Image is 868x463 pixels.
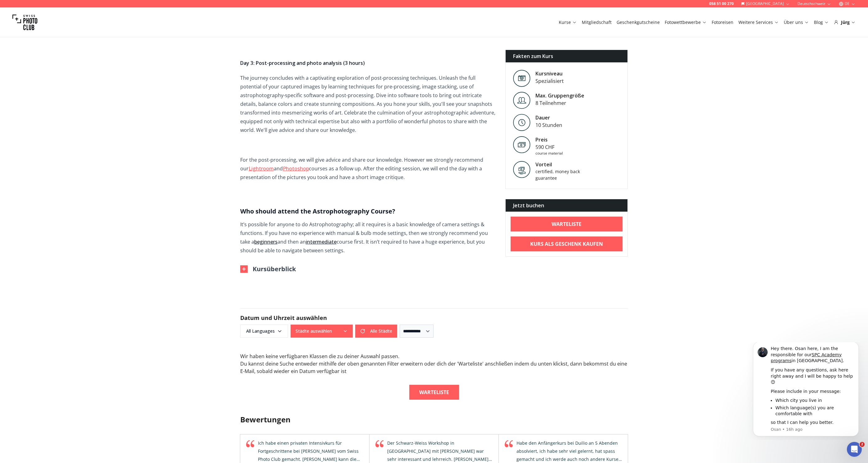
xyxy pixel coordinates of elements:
a: Mitgliedschaft [582,19,612,25]
img: Level [513,114,530,131]
div: Max. Gruppengröße [535,92,584,99]
div: Jetzt buchen [506,199,628,212]
a: Lightroom [249,165,274,172]
span: All Languages [241,326,287,337]
a: 058 51 00 270 [709,1,734,6]
iframe: Intercom live chat [847,442,862,457]
button: Fotoreisen [709,18,736,27]
div: certified, money back guarantee [535,168,588,181]
a: Warteliste [511,217,623,231]
button: Über uns [781,18,811,27]
div: Message content [27,3,110,83]
a: Kurs als Geschenk kaufen [511,236,623,251]
a: Über uns [784,19,809,25]
a: Warteliste [409,385,459,400]
li: Which city you live in [32,55,110,61]
b: Warteliste [419,389,449,396]
div: Kursniveau [535,70,564,77]
button: All Languages [240,325,288,338]
span: 2 [860,442,865,447]
button: Geschenkgutscheine [614,18,662,27]
div: Wir haben keine verfügbaren Klassen die zu deiner Auswahl passen . Du kannst deine Suche entweder... [240,353,628,375]
img: Level [513,92,530,109]
button: Fotowettbewerbe [662,18,709,27]
a: Weitere Services [738,19,779,25]
p: It’s possible for anyone to do Astrophotography; all it requires is a basic knowledge of camera s... [240,220,495,255]
p: For the post-processing, we will give advice and share our knowledge. However we strongly recomme... [240,155,495,182]
button: Städte auswählen [291,325,353,338]
a: beginners [254,238,278,245]
a: intermediate [306,238,337,245]
iframe: Intercom notifications message [744,342,868,440]
img: Vorteil [513,161,530,178]
div: Please include in your message: [27,46,110,52]
p: The journey concludes with a captivating exploration of post-processing techniques. Unleash the f... [240,74,495,134]
button: Kurse [556,18,579,27]
img: Level [513,70,530,87]
div: so that I can help you better. [27,77,110,83]
li: Which language(s) you are comfortable with [32,63,110,74]
img: Swiss photo club [12,10,37,35]
b: Kurs als Geschenk kaufen [530,240,603,248]
div: Dauer [535,114,562,121]
img: Preis [513,136,530,153]
div: 8 Teilnehmer [535,99,584,107]
div: 590 CHF [535,143,563,151]
strong: Day 3: Post-processing and photo analysis (3 hours) [240,60,365,66]
h3: Bewertungen [240,415,628,425]
img: Profile image for Osan [14,5,24,15]
div: course material [535,151,563,156]
button: Kursüberblick [240,265,296,273]
button: Alle Städte [355,325,397,338]
img: Outline Close [240,265,248,273]
a: Blog [814,19,829,25]
button: Mitgliedschaft [579,18,614,27]
div: Vorteil [535,161,588,168]
div: Jürg [834,19,856,25]
button: Blog [811,18,831,27]
p: Message from Osan, sent 16h ago [27,84,110,90]
a: Geschenkgutscheine [617,19,660,25]
a: Photoshop [283,165,309,172]
div: Preis [535,136,563,143]
strong: Who should attend the Astrophotography Course? [240,207,395,215]
a: Fotowettbewerbe [665,19,707,25]
button: Weitere Services [736,18,781,27]
div: Hey there. Osan here, I am the responsible for our in [GEOGRAPHIC_DATA]. [27,3,110,22]
div: Spezialisiert [535,77,564,85]
div: If you have any questions, ask here right away and I will be happy to help 😊 [27,25,110,43]
a: Kurse [559,19,577,25]
a: Fotoreisen [712,19,733,25]
b: Warteliste [552,220,581,228]
div: Fakten zum Kurs [506,50,628,62]
h2: Datum und Uhrzeit auswählen [240,313,628,322]
div: 10 Stunden [535,121,562,129]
